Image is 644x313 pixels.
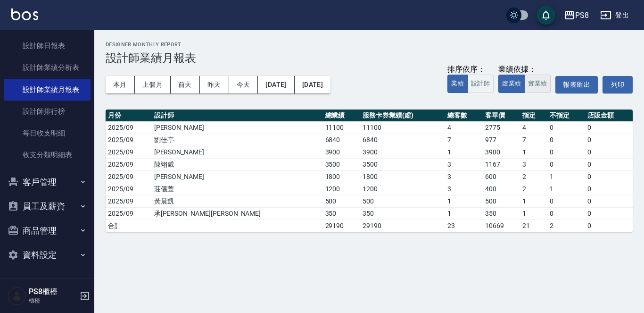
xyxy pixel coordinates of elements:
[547,207,585,220] td: 0
[483,207,520,220] td: 350
[152,195,323,207] td: 黃晨凱
[106,195,152,207] td: 2025/09
[106,220,152,232] td: 合計
[445,183,483,195] td: 3
[467,75,494,93] button: 設計師
[323,146,361,158] td: 3900
[585,183,633,195] td: 0
[229,76,258,93] button: 今天
[152,170,323,183] td: [PERSON_NAME]
[360,134,445,146] td: 6840
[603,76,633,93] button: 列印
[106,158,152,170] td: 2025/09
[445,195,483,207] td: 1
[547,170,585,183] td: 1
[520,207,547,220] td: 1
[4,194,91,219] button: 員工及薪資
[360,110,445,122] th: 服務卡券業績(虛)
[152,121,323,134] td: [PERSON_NAME]
[152,134,323,146] td: 劉佳亭
[152,207,323,220] td: 承[PERSON_NAME][PERSON_NAME]
[483,170,520,183] td: 600
[520,220,547,232] td: 21
[106,183,152,195] td: 2025/09
[106,146,152,158] td: 2025/09
[323,183,361,195] td: 1200
[585,207,633,220] td: 0
[152,158,323,170] td: 陳翊威
[152,110,323,122] th: 設計師
[106,170,152,183] td: 2025/09
[537,6,555,25] button: save
[323,170,361,183] td: 1800
[547,183,585,195] td: 1
[445,110,483,122] th: 總客數
[4,122,91,144] a: 每日收支明細
[575,9,589,21] div: PS8
[4,101,91,122] a: 設計師排行榜
[547,220,585,232] td: 2
[555,76,598,93] button: 報表匯出
[106,207,152,220] td: 2025/09
[445,146,483,158] td: 1
[360,183,445,195] td: 1200
[445,207,483,220] td: 1
[445,170,483,183] td: 3
[4,219,91,243] button: 商品管理
[483,134,520,146] td: 977
[360,146,445,158] td: 3900
[483,158,520,170] td: 1167
[585,134,633,146] td: 0
[106,121,152,134] td: 2025/09
[585,110,633,122] th: 店販金額
[560,6,593,25] button: PS8
[323,121,361,134] td: 11100
[360,195,445,207] td: 500
[360,170,445,183] td: 1800
[547,158,585,170] td: 0
[106,110,152,122] th: 月份
[585,220,633,232] td: 0
[585,121,633,134] td: 0
[483,195,520,207] td: 500
[323,195,361,207] td: 500
[483,220,520,232] td: 10669
[585,158,633,170] td: 0
[106,134,152,146] td: 2025/09
[106,42,633,48] h2: Designer Monthly Report
[498,75,525,93] button: 虛業績
[323,110,361,122] th: 總業績
[360,158,445,170] td: 3500
[445,220,483,232] td: 23
[524,75,551,93] button: 實業績
[323,134,361,146] td: 6840
[360,121,445,134] td: 11100
[4,79,91,101] a: 設計師業績月報表
[258,76,294,93] button: [DATE]
[152,183,323,195] td: 莊儀萱
[483,183,520,195] td: 400
[106,110,633,232] table: a dense table
[547,110,585,122] th: 不指定
[29,287,77,296] h5: PS8櫃檯
[8,287,26,305] img: Person
[445,121,483,134] td: 4
[4,35,91,57] a: 設計師日報表
[106,51,633,65] h3: 設計師業績月報表
[4,57,91,78] a: 設計師業績分析表
[29,296,77,305] p: 櫃檯
[483,146,520,158] td: 3900
[585,146,633,158] td: 0
[4,243,91,267] button: 資料設定
[200,76,229,93] button: 昨天
[445,158,483,170] td: 3
[520,110,547,122] th: 指定
[445,134,483,146] td: 7
[596,7,633,24] button: 登出
[547,134,585,146] td: 0
[360,220,445,232] td: 29190
[447,75,468,93] button: 業績
[520,195,547,207] td: 1
[11,8,38,20] img: Logo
